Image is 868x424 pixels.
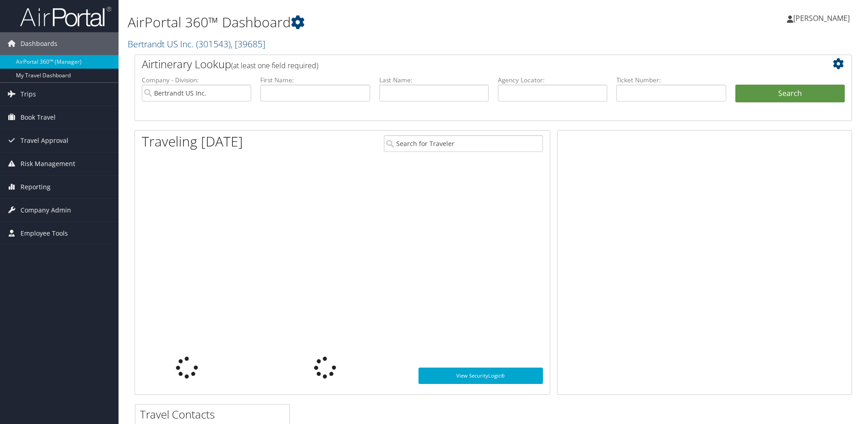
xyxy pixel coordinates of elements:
[379,76,489,85] label: Last Name:
[21,106,56,129] span: Book Travel
[21,83,36,106] span: Trips
[142,56,785,72] h2: Airtinerary Lookup
[418,368,543,384] a: View SecurityLogic®
[21,222,68,245] span: Employee Tools
[735,85,845,103] button: Search
[196,38,231,50] span: ( 301543 )
[231,61,318,71] span: (at least one field required)
[384,135,543,152] input: Search for Traveler
[231,38,265,50] span: , [ 39685 ]
[21,32,57,55] span: Dashboards
[21,152,75,175] span: Risk Management
[498,76,607,85] label: Agency Locator:
[260,76,370,85] label: First Name:
[128,13,615,32] h1: AirPortal 360™ Dashboard
[21,176,51,198] span: Reporting
[128,38,265,50] a: Bertrandt US Inc.
[616,76,726,85] label: Ticket Number:
[21,199,71,222] span: Company Admin
[21,129,68,152] span: Travel Approval
[142,132,243,151] h1: Traveling [DATE]
[140,407,289,422] h2: Travel Contacts
[20,6,111,27] img: airportal-logo.png
[793,13,850,23] span: [PERSON_NAME]
[142,76,251,85] label: Company - Division:
[787,5,859,32] a: [PERSON_NAME]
